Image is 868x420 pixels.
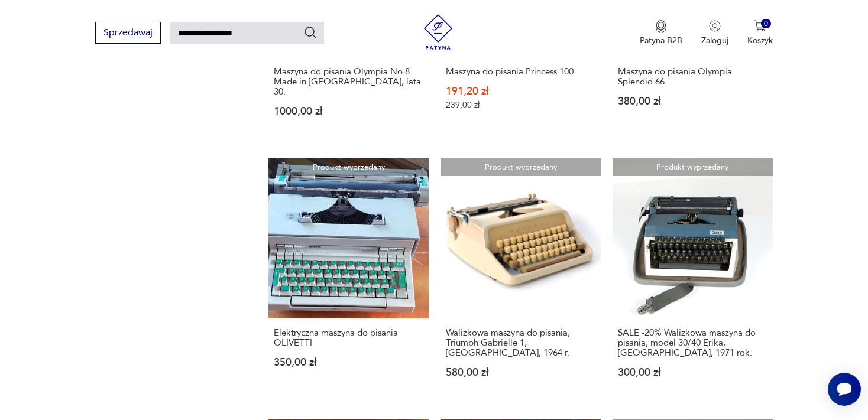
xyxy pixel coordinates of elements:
a: Sprzedawaj [95,30,161,38]
a: Produkt wyprzedanyWalizkowa maszyna do pisania, Triumph Gabrielle 1, Niemcy, 1964 r.Walizkowa mas... [441,158,601,401]
p: 350,00 zł [274,357,423,367]
p: Zaloguj [701,35,728,46]
img: Ikona medalu [655,20,667,33]
button: Patyna B2B [640,20,682,46]
h3: Maszyna do pisania Olympia Splendid 66 [618,67,767,87]
a: Produkt wyprzedanyElektryczna maszyna do pisania OLIVETTIElektryczna maszyna do pisania OLIVETTI3... [268,158,429,401]
p: 239,00 zł [446,100,595,110]
button: Sprzedawaj [95,22,161,44]
p: 1000,00 zł [274,106,423,116]
p: Koszyk [747,35,773,46]
div: 0 [761,19,771,29]
img: Patyna - sklep z meblami i dekoracjami vintage [420,14,456,50]
a: Produkt wyprzedanySALE -20% Walizkowa maszyna do pisania, model 30/40 Erika, Niemcy, 1971 rok.SAL... [613,158,773,401]
img: Ikonka użytkownika [709,20,721,32]
button: 0Koszyk [747,20,773,46]
h3: Walizkowa maszyna do pisania, Triumph Gabrielle 1, [GEOGRAPHIC_DATA], 1964 r. [446,328,595,358]
img: Ikona koszyka [754,20,766,32]
p: Patyna B2B [640,35,682,46]
h3: SALE -20% Walizkowa maszyna do pisania, model 30/40 Erika, [GEOGRAPHIC_DATA], 1971 rok. [618,328,767,358]
button: Zaloguj [701,20,728,46]
p: 191,20 zł [446,86,595,96]
h3: Maszyna do pisania Princess 100 [446,67,595,77]
p: 300,00 zł [618,367,767,377]
h3: Elektryczna maszyna do pisania OLIVETTI [274,328,423,348]
h3: Maszyna do pisania Olympia No.8. Made in [GEOGRAPHIC_DATA], lata 30. [274,67,423,97]
p: 580,00 zł [446,367,595,377]
p: 380,00 zł [618,96,767,106]
a: Ikona medaluPatyna B2B [640,20,682,46]
iframe: Smartsupp widget button [828,373,861,406]
button: Szukaj [303,25,318,40]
